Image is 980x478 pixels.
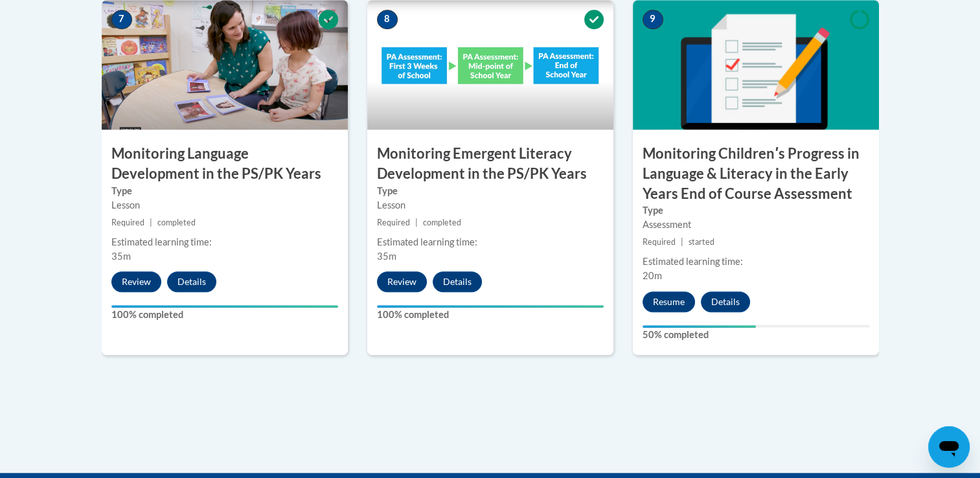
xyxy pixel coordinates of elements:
span: 7 [111,10,132,29]
button: Details [701,291,750,312]
h3: Monitoring Language Development in the PS/PK Years [102,144,348,184]
button: Review [111,271,161,292]
div: Estimated learning time: [643,255,869,269]
label: Type [377,184,604,198]
div: Your progress [111,305,338,308]
h3: Monitoring Emergent Literacy Development in the PS/PK Years [367,144,613,184]
label: Type [111,184,338,198]
button: Review [377,271,427,292]
button: Resume [643,291,695,312]
span: 9 [643,10,663,29]
span: 35m [111,251,131,262]
span: | [681,237,683,247]
button: Details [433,271,482,292]
label: 100% completed [111,308,338,322]
label: Type [643,203,869,218]
div: Estimated learning time: [377,235,604,249]
h3: Monitoring Childrenʹs Progress in Language & Literacy in the Early Years End of Course Assessment [633,144,879,203]
span: 20m [643,270,662,281]
span: Required [377,218,410,227]
span: | [415,218,418,227]
div: Lesson [377,198,604,212]
button: Details [167,271,216,292]
label: 100% completed [377,308,604,322]
span: | [150,218,152,227]
span: started [689,237,714,247]
span: completed [423,218,461,227]
div: Estimated learning time: [111,235,338,249]
div: Your progress [643,325,756,328]
div: Lesson [111,198,338,212]
span: completed [157,218,196,227]
span: 8 [377,10,398,29]
iframe: Button to launch messaging window [928,426,970,468]
div: Your progress [377,305,604,308]
div: Assessment [643,218,869,232]
label: 50% completed [643,328,869,342]
span: 35m [377,251,396,262]
span: Required [643,237,676,247]
span: Required [111,218,144,227]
